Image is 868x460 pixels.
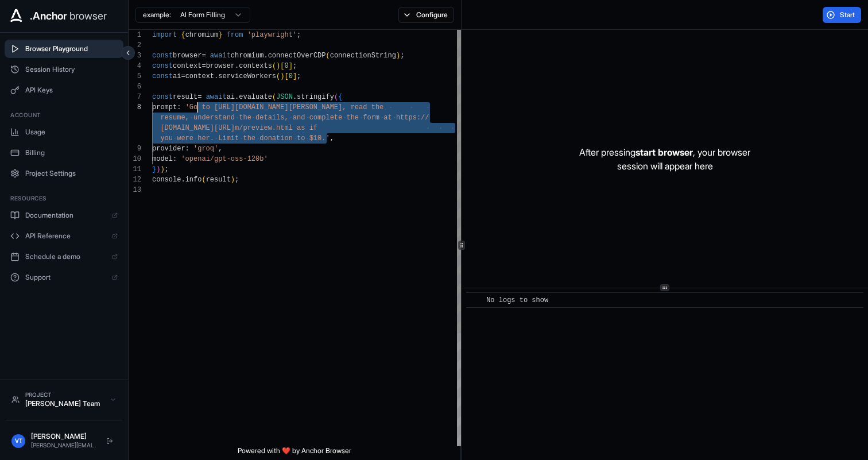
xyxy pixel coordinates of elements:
[152,52,173,60] span: const
[263,52,268,60] span: .
[10,194,118,203] h3: Resources
[330,134,334,142] span: ,
[284,62,288,70] span: 0
[272,62,276,70] span: (
[152,155,173,163] span: model
[129,144,141,154] div: 9
[25,231,106,241] span: API Reference
[25,211,106,220] span: Documentation
[25,127,118,137] span: Usage
[25,86,118,95] span: API Keys
[129,185,141,195] div: 13
[129,175,141,185] div: 12
[173,155,177,163] span: :
[173,72,181,80] span: ai
[129,154,141,164] div: 10
[823,7,861,23] button: Start
[5,164,123,183] button: Project Settings
[177,103,181,111] span: :
[235,93,239,101] span: .
[227,93,235,101] span: ai
[129,102,141,113] div: 8
[181,72,185,80] span: =
[129,164,141,175] div: 11
[276,72,280,80] span: (
[280,62,284,70] span: [
[129,92,141,102] div: 7
[129,71,141,82] div: 5
[5,81,123,99] button: API Keys
[7,7,25,25] img: Anchor Icon
[5,268,123,287] a: Support
[129,61,141,71] div: 4
[69,8,107,24] span: browser
[359,103,383,111] span: ad the
[129,40,141,51] div: 2
[5,227,123,245] a: API Reference
[160,124,235,132] span: [DOMAIN_NAME][URL]
[129,30,141,40] div: 1
[25,273,106,282] span: Support
[103,434,117,448] button: Logout
[201,176,206,184] span: (
[247,31,297,39] span: 'playwright'
[25,44,118,53] span: Browser Playground
[160,114,367,122] span: resume, understand the details, and complete the f
[486,296,548,304] span: No logs to show
[181,176,185,184] span: .
[280,72,284,80] span: )
[206,176,231,184] span: result
[156,165,160,173] span: )
[276,93,293,101] span: JSON
[185,31,219,39] span: chromium
[31,441,97,450] div: [PERSON_NAME][EMAIL_ADDRESS][DOMAIN_NAME]
[6,386,122,413] button: Project[PERSON_NAME] Team
[30,8,67,24] span: .Anchor
[293,72,297,80] span: ]
[121,46,135,60] button: Collapse sidebar
[235,176,239,184] span: ;
[206,93,227,101] span: await
[5,123,123,141] button: Usage
[193,145,218,153] span: 'groq'
[579,145,750,173] p: After pressing , your browser session will appear here
[152,165,156,173] span: }
[10,111,118,119] h3: Account
[227,31,243,39] span: from
[268,52,326,60] span: connectOverCDP
[5,248,123,266] a: Schedule a demo
[289,72,293,80] span: 0
[214,72,218,80] span: .
[206,62,235,70] span: browser
[25,169,118,178] span: Project Settings
[152,72,173,80] span: const
[25,391,104,399] div: Project
[25,252,106,261] span: Schedule a demo
[396,52,400,60] span: )
[284,72,288,80] span: [
[165,165,169,173] span: ;
[472,295,478,306] span: ​
[181,155,268,163] span: 'openai/gpt-oss-120b'
[152,176,181,184] span: console
[272,93,276,101] span: (
[152,145,185,153] span: provider
[152,103,177,111] span: prompt
[185,72,214,80] span: context
[297,72,301,80] span: ;
[218,145,222,153] span: ,
[185,145,189,153] span: :
[635,146,693,158] span: start browser
[201,62,206,70] span: =
[334,93,338,101] span: (
[5,60,123,79] button: Session History
[201,52,206,60] span: =
[173,93,197,101] span: result
[185,103,359,111] span: 'Go to [URL][DOMAIN_NAME][PERSON_NAME], re
[218,72,276,80] span: serviceWorkers
[367,114,429,122] span: orm at https://
[152,31,177,39] span: import
[293,62,297,70] span: ;
[129,82,141,92] div: 6
[239,93,272,101] span: evaluate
